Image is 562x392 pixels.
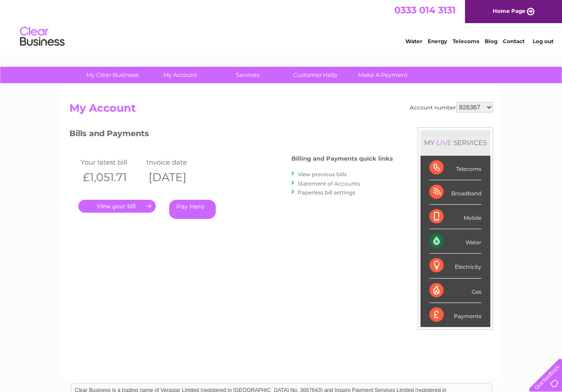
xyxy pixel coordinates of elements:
[428,38,447,44] a: Energy
[429,279,481,303] div: Gas
[429,205,481,229] div: Mobile
[429,229,481,254] div: Water
[533,38,554,44] a: Log out
[429,254,481,278] div: Electricity
[394,4,456,16] a: 0333 014 3131
[211,67,284,83] a: Services
[291,155,393,162] h4: Billing and Payments quick links
[76,67,149,83] a: My Clear Business
[298,189,355,196] a: Paperless bill settings
[429,156,481,180] div: Telecoms
[78,200,156,213] a: .
[405,38,422,44] a: Water
[429,303,481,327] div: Payments
[346,67,420,83] a: Make A Payment
[503,38,525,44] a: Contact
[69,127,393,143] h3: Bills and Payments
[298,180,360,187] a: Statement of Accounts
[71,5,492,43] div: Clear Business is a trading name of Verastar Limited (registered in [GEOGRAPHIC_DATA] No. 3667643...
[485,38,497,44] a: Blog
[169,200,216,219] a: Pay Here
[143,67,217,83] a: My Account
[144,156,210,168] td: Invoice date
[78,156,145,168] td: Your latest bill
[435,138,453,147] div: LIVE
[420,130,490,155] div: MY SERVICES
[69,102,493,119] h2: My Account
[20,23,65,50] img: logo.png
[279,67,352,83] a: Customer Help
[453,38,479,44] a: Telecoms
[298,171,347,178] a: View previous bills
[144,168,210,186] th: [DATE]
[78,168,145,186] th: £1,051.71
[410,102,493,113] div: Account number
[429,180,481,205] div: Broadband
